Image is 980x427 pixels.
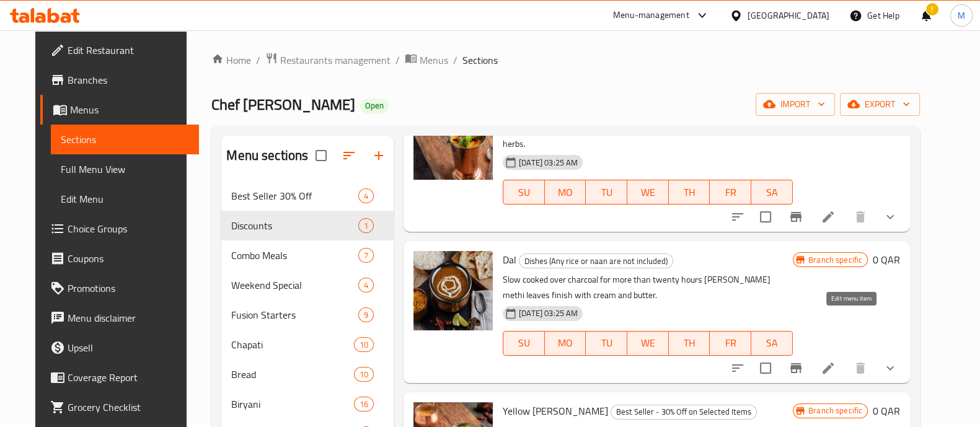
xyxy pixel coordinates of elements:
span: TU [591,334,622,352]
button: WE [627,180,669,205]
span: Select all sections [308,143,334,169]
div: items [358,188,374,203]
a: Coverage Report [40,363,199,392]
span: MO [550,334,581,352]
span: [DATE] 03:25 AM [514,307,583,319]
img: Dal [413,251,493,330]
span: Combo Meals [231,248,358,263]
span: Select to update [753,355,779,381]
span: FR [715,183,746,201]
a: Restaurants management [265,52,391,68]
span: 1 [359,220,373,232]
span: [DATE] 03:25 AM [514,157,583,169]
a: Edit Menu [51,184,199,214]
a: Branches [40,65,199,95]
a: Grocery Checklist [40,392,199,422]
button: WE [627,331,669,356]
a: Choice Groups [40,214,199,244]
span: Discounts [231,218,358,233]
a: Edit Restaurant [40,35,199,65]
div: Menu-management [613,8,689,23]
button: MO [545,331,586,356]
div: Combo Meals7 [221,240,394,270]
span: 4 [359,280,373,291]
img: Yellow Dal Fry [413,100,493,180]
button: TH [669,180,710,205]
span: Dal [503,250,516,269]
span: export [850,97,910,112]
span: Dishes (Any rice or naan are not included) [519,254,673,268]
div: Fusion Starters9 [221,300,394,330]
h2: Menu sections [226,146,308,165]
span: Fusion Starters [231,307,358,322]
span: Sections [462,53,498,68]
span: TH [674,183,705,201]
span: Best Seller - 30% Off on Selected Items [611,405,756,419]
span: WE [632,334,664,352]
span: M [958,9,965,22]
div: Chapati10 [221,330,394,359]
button: import [756,93,835,116]
span: Chef [PERSON_NAME] [211,90,355,118]
span: Sections [61,132,189,147]
div: [GEOGRAPHIC_DATA] [748,9,829,22]
div: items [358,218,374,233]
span: 16 [355,398,373,410]
button: FR [710,180,751,205]
span: FR [715,334,746,352]
span: 10 [355,369,373,381]
span: Select to update [753,204,779,230]
button: Branch-specific-item [781,353,811,383]
button: Add section [364,141,394,170]
div: Best Seller 30% Off4 [221,181,394,211]
span: Open [360,100,389,111]
span: Chapati [231,337,353,352]
span: WE [632,183,664,201]
div: Best Seller 30% Off [231,188,358,203]
li: / [453,53,457,68]
span: Menu disclaimer [68,310,189,325]
button: SA [751,331,793,356]
span: Coupons [68,251,189,266]
div: Bread10 [221,359,394,389]
button: delete [845,202,875,232]
div: Weekend Special [231,278,358,293]
svg: Show Choices [883,361,898,376]
span: Restaurants management [280,53,391,68]
a: Home [211,53,251,68]
li: / [395,53,400,68]
div: items [358,248,374,263]
span: Biryani [231,397,353,412]
div: Best Seller - 30% Off on Selected Items [611,405,757,420]
span: TH [674,334,705,352]
span: Bread [231,367,353,382]
p: Yellow lentils tempered with whole red chili, garlic, onion and tomato fresh herbs. [503,121,793,152]
h6: 0 QAR [873,251,900,268]
button: sort-choices [723,353,753,383]
span: MO [550,183,581,201]
span: Branch specific [803,254,867,266]
a: Coupons [40,244,199,273]
span: Edit Restaurant [68,43,189,58]
span: Menus [70,102,189,117]
span: Promotions [68,281,189,296]
span: Full Menu View [61,162,189,177]
button: TH [669,331,710,356]
h6: 0 QAR [873,402,900,420]
span: Sort sections [334,141,364,170]
div: items [354,337,374,352]
button: show more [875,353,905,383]
span: 10 [355,339,373,351]
a: Menus [405,52,448,68]
div: Biryani16 [221,389,394,419]
a: Upsell [40,333,199,363]
span: TU [591,183,622,201]
span: Menus [420,53,448,68]
button: sort-choices [723,202,753,232]
div: Dishes (Any rice or naan are not included) [519,253,673,268]
span: SA [756,334,788,352]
